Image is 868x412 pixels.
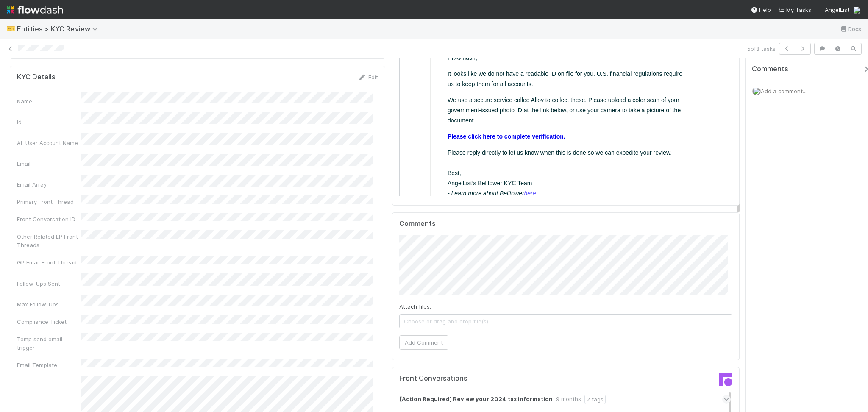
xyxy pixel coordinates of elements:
p: We use a secure service called Alloy to collect these. Please upload a color scan of your governm... [48,110,284,141]
a: My Tasks [778,6,811,14]
img: front-logo-b4b721b83371efbadf0a.svg [719,373,732,386]
div: Max Follow-Ups [17,300,81,309]
label: Attach files: [399,302,431,311]
div: Follow-Ups Sent [17,279,81,288]
div: 2 tags [584,395,606,404]
div: Compliance Ticket [17,317,81,326]
div: Name [17,97,81,106]
h5: Comments [399,220,732,228]
h5: Front Conversations [399,374,559,383]
a: Edit [358,74,378,81]
p: Hi Avinash, [48,68,284,78]
div: Front Conversation ID [17,215,81,223]
span: 5 of 8 tasks [747,45,776,53]
span: My Tasks [778,6,811,13]
img: logo-inverted-e16ddd16eac7371096b0.svg [7,3,63,17]
a: Docs [840,24,861,34]
h5: KYC Details [17,73,56,81]
img: avatar_d8fc9ee4-bd1b-4062-a2a8-84feb2d97839.png [752,87,761,95]
img: avatar_d8fc9ee4-bd1b-4062-a2a8-84feb2d97839.png [853,6,861,14]
button: Add Comment [399,335,448,350]
a: Please click here to complete verification. [48,148,166,155]
span: Entities > KYC Review [17,25,102,33]
div: Id [17,118,81,126]
div: Help [751,6,771,14]
div: GP Email Front Thread [17,258,81,267]
div: 9 months [556,395,581,404]
a: here [125,205,136,212]
div: Email Array [17,180,81,189]
div: AL User Account Name [17,139,81,147]
div: Primary Front Thread [17,198,81,206]
span: Comments [752,65,788,73]
p: Best, AngelList’s Belltower KYC Team [48,183,284,214]
span: 🎫 [7,25,15,32]
span: Add a comment... [761,88,807,95]
span: Choose or drag and drop file(s) [400,315,732,328]
div: Temp send email trigger [17,335,81,352]
img: AngelList [33,26,77,35]
p: Please reply directly to let us know when this is done so we can expedite your review. [48,163,284,173]
div: Email Template [17,361,81,369]
strong: [Action Required] Review your 2024 tax information [400,395,553,404]
span: AngelList [825,6,849,13]
i: - Learn more about Belltower [48,205,136,212]
div: Other Related LP Front Threads [17,232,81,249]
div: Email [17,159,81,168]
p: It looks like we do not have a readable ID on file for you. U.S. financial regulations require us... [48,84,284,104]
